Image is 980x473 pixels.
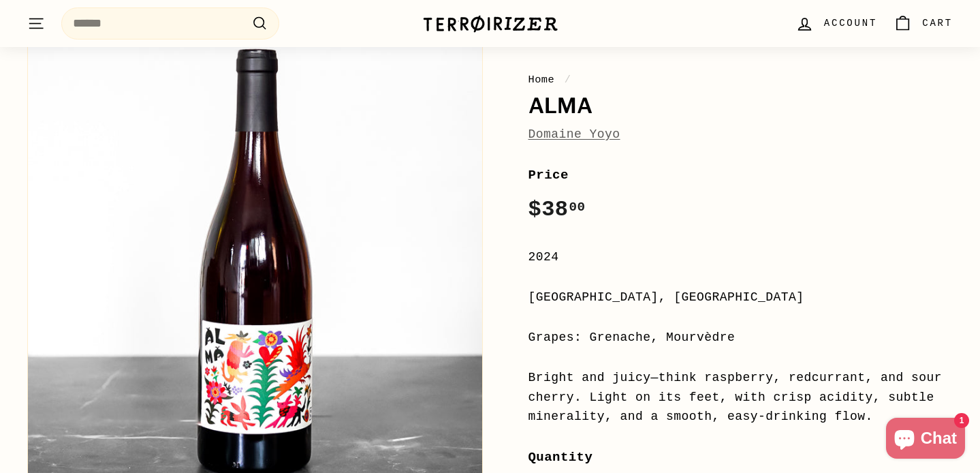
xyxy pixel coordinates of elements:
[824,16,877,31] span: Account
[569,200,585,215] sup: 00
[561,74,575,86] span: /
[528,197,586,222] span: $38
[528,165,953,185] label: Price
[528,368,953,427] div: Bright and juicy—think raspberry, redcurrant, and sour cherry. Light on its feet, with crisp acid...
[528,447,953,468] label: Quantity
[882,418,969,462] inbox-online-store-chat: Shopify online store chat
[528,74,555,86] a: Home
[528,247,953,267] div: 2024
[528,288,953,307] div: [GEOGRAPHIC_DATA], [GEOGRAPHIC_DATA]
[528,95,953,118] h1: Alma
[528,72,953,88] nav: breadcrumbs
[922,16,953,31] span: Cart
[787,3,885,44] a: Account
[885,3,961,44] a: Cart
[528,328,953,348] div: Grapes: Grenache, Mourvèdre
[528,127,620,141] a: Domaine Yoyo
